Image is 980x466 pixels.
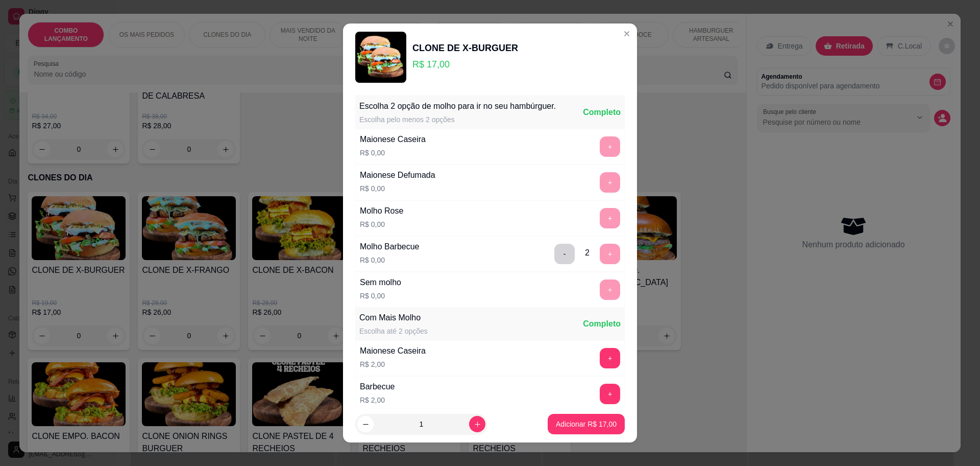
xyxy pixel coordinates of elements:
[469,416,485,432] button: increase-product-quantity
[548,414,625,434] button: Adicionar R$ 17,00
[583,318,621,330] div: Completo
[360,276,401,289] div: Sem molho
[360,148,426,158] p: R$ 0,00
[585,247,590,259] div: 2
[359,114,556,125] div: Escolha pelo menos 2 opções
[600,348,620,368] button: add
[554,244,575,264] button: delete
[600,384,620,404] button: add
[412,57,518,72] p: R$ 17,00
[360,345,426,357] div: Maionese Caseira
[360,183,435,194] p: R$ 0,00
[556,419,617,429] p: Adicionar R$ 17,00
[360,241,420,253] div: Molho Barbecue
[360,255,420,265] p: R$ 0,00
[360,219,403,229] p: R$ 0,00
[360,359,426,369] p: R$ 2,00
[412,41,518,55] div: CLONE DE X-BURGUER
[360,395,395,405] p: R$ 2,00
[360,381,395,393] div: Barbecue
[359,100,556,112] div: Escolha 2 opção de molho para ir no seu hambúrguer.
[619,26,635,42] button: Close
[359,312,428,324] div: Com Mais Molho
[360,291,401,301] p: R$ 0,00
[355,32,406,83] img: product-image
[360,169,435,181] div: Maionese Defumada
[360,205,403,217] div: Molho Rose
[583,106,621,119] div: Completo
[357,416,374,432] button: decrease-product-quantity
[360,133,426,146] div: Maionese Caseira
[359,326,428,336] div: Escolha até 2 opções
